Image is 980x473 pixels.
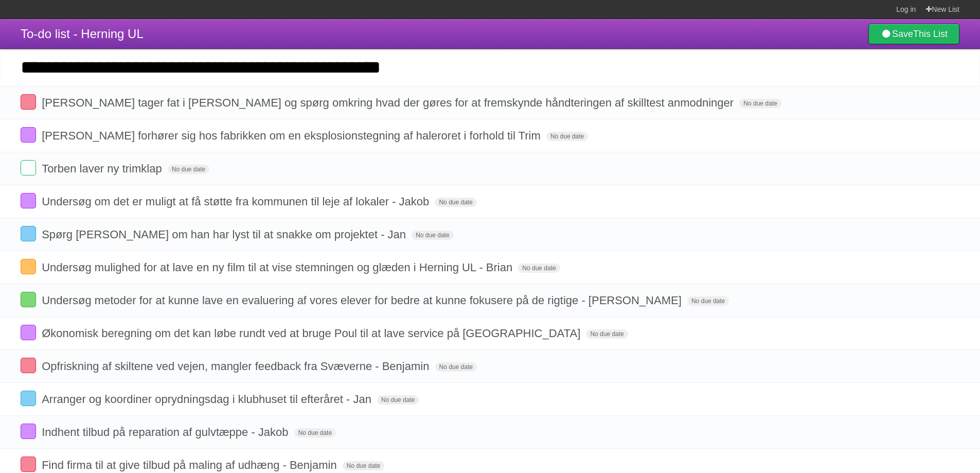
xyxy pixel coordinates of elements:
[42,261,515,274] span: Undersøg mulighed for at lave en ny film til at vise stemningen og glæden i Herning UL - Brian
[546,132,588,141] span: No due date
[21,160,36,176] label: Done
[913,29,948,39] b: This List
[21,226,36,241] label: Done
[21,127,36,143] label: Done
[42,360,432,373] span: Opfriskning af skiltene ved vejen, mangler feedback fra Svæverne - Benjamin
[42,426,291,439] span: Indhent tilbud på reparation af gulvtæppe - Jakob
[21,358,36,373] label: Done
[42,459,340,471] span: Find firma til at give tilbud på maling af udhæng - Benjamin
[21,27,144,41] span: To-do list - Herning UL
[42,327,583,340] span: Økonomisk beregning om det kan løbe rundt ved at bruge Poul til at lave service på [GEOGRAPHIC_DATA]
[21,94,36,110] label: Done
[21,424,36,439] label: Done
[868,24,959,44] a: SaveThis List
[42,228,408,241] span: Spørg [PERSON_NAME] om han har lyst til at snakke om projektet - Jan
[687,296,729,306] span: No due date
[21,193,36,208] label: Done
[435,362,477,372] span: No due date
[518,264,560,273] span: No due date
[21,391,36,406] label: Done
[168,165,209,174] span: No due date
[343,461,384,470] span: No due date
[412,231,453,240] span: No due date
[21,457,36,472] label: Done
[42,195,432,208] span: Undersøg om det er muligt at få støtte fra kommunen til leje af lokaler - Jakob
[294,428,336,437] span: No due date
[42,294,684,307] span: Undersøg metoder for at kunne lave en evaluering af vores elever for bedre at kunne fokusere på d...
[42,393,374,406] span: Arranger og koordiner oprydningsdag i klubhuset til efteråret - Jan
[42,162,165,175] span: Torben laver ny trimklap
[739,99,781,108] span: No due date
[435,198,476,207] span: No due date
[21,325,36,340] label: Done
[21,259,36,274] label: Done
[377,395,419,405] span: No due date
[21,292,36,307] label: Done
[42,129,543,142] span: [PERSON_NAME] forhører sig hos fabrikken om en eksplosionstegning af haleroret i forhold til Trim
[586,329,628,339] span: No due date
[42,96,736,109] span: [PERSON_NAME] tager fat i [PERSON_NAME] og spørg omkring hvad der gøres for at fremskynde håndter...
